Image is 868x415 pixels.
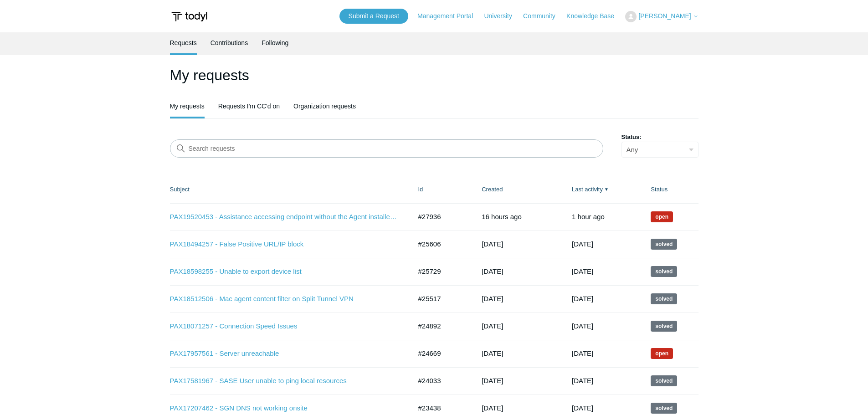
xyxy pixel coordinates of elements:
[170,8,209,25] img: Todyl Support Center Help Center home page
[482,267,503,275] time: 06/26/2025, 15:18
[651,403,677,414] span: This request has been solved
[170,64,699,86] h1: My requests
[170,176,409,203] th: Subject
[170,96,205,117] a: My requests
[642,176,698,203] th: Status
[293,96,356,117] a: Organization requests
[482,295,503,302] time: 06/17/2025, 07:59
[572,295,593,302] time: 07/15/2025, 16:02
[484,11,521,21] a: University
[409,176,473,203] th: Id
[651,375,677,386] span: This request has been solved
[572,213,605,220] time: 09/05/2025, 08:29
[409,313,473,340] td: #24892
[417,11,482,21] a: Management Portal
[651,211,673,222] span: We are working on a response for you
[651,348,673,359] span: We are working on a response for you
[572,349,593,357] time: 06/30/2025, 09:38
[409,285,473,313] td: #25517
[625,11,698,22] button: [PERSON_NAME]
[409,231,473,258] td: #25606
[566,11,623,21] a: Knowledge Base
[572,404,593,412] time: 04/10/2025, 16:59
[218,96,280,117] a: Requests I'm CC'd on
[409,367,473,395] td: #24033
[170,139,603,158] input: Search requests
[604,186,609,193] span: ▼
[572,240,593,248] time: 07/27/2025, 19:01
[409,258,473,285] td: #25729
[523,11,565,21] a: Community
[651,293,677,304] span: This request has been solved
[572,322,593,330] time: 07/13/2025, 12:02
[170,294,398,304] a: PAX18512506 - Mac agent content filter on Split Tunnel VPN
[211,32,248,53] a: Contributions
[621,133,699,142] label: Status:
[170,321,398,332] a: PAX18071257 - Connection Speed Issues
[651,239,677,250] span: This request has been solved
[638,12,691,20] span: [PERSON_NAME]
[170,348,398,359] a: PAX17957561 - Server unreachable
[170,403,398,414] a: PAX17207462 - SGN DNS not working onsite
[482,377,503,384] time: 04/03/2025, 11:15
[170,32,197,53] a: Requests
[482,240,503,248] time: 06/20/2025, 12:36
[482,404,503,412] time: 03/06/2025, 14:34
[482,213,522,220] time: 09/04/2025, 17:04
[170,266,398,277] a: PAX18598255 - Unable to export device list
[170,239,398,250] a: PAX18494257 - False Positive URL/IP block
[572,267,593,275] time: 07/22/2025, 11:03
[339,9,408,24] a: Submit a Request
[572,377,593,384] time: 04/28/2025, 13:02
[651,266,677,277] span: This request has been solved
[482,349,503,357] time: 05/02/2025, 12:53
[651,321,677,332] span: This request has been solved
[170,376,398,386] a: PAX17581967 - SASE User unable to ping local resources
[482,186,503,193] a: Created
[409,203,473,231] td: #27936
[409,340,473,367] td: #24669
[572,186,603,193] a: Last activity▼
[170,212,398,222] a: PAX19520453 - Assistance accessing endpoint without the Agent installed remotely
[262,32,288,53] a: Following
[482,322,503,330] time: 05/15/2025, 09:11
